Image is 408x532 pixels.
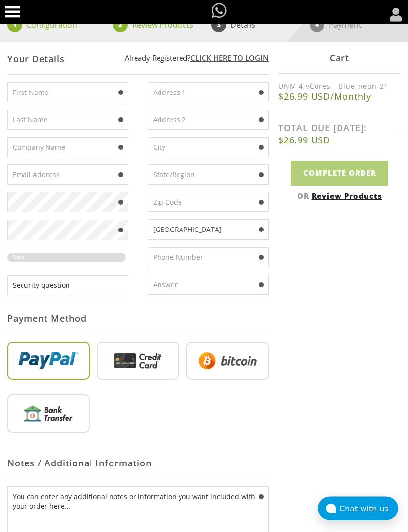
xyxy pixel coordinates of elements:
[7,342,90,380] img: PayPal.png
[312,191,382,201] a: Review Products
[291,161,388,186] input: Complete Order
[7,254,34,291] span: New Password Rating: 0%
[278,135,401,146] b: $26.99 USD
[7,53,269,63] p: Already Registered?
[148,275,269,295] input: Answer
[329,18,362,33] p: Payment
[186,342,269,380] img: Bitcoin.png
[278,91,401,103] b: $26.99 USD/Monthly
[278,122,401,135] label: TOTAL DUE [DATE]:
[278,191,401,201] div: OR
[310,18,324,33] span: 4
[7,44,269,75] div: Your Details
[7,138,128,158] input: Company Name
[190,53,269,63] a: Click here to login
[148,110,269,130] input: Address 2
[113,18,128,33] span: 2
[7,165,128,185] input: Email Address
[7,395,90,433] img: Bank%20Transfer.png
[132,18,193,33] p: Review Products
[148,138,269,158] input: City
[7,448,269,480] div: Notes / Additional Information
[97,342,179,380] img: Credit%20Card.png
[148,248,269,268] input: Phone Number
[278,82,401,91] label: UNM 4 vCores - Blue-neon-21
[26,18,77,33] p: Configuration
[7,83,128,103] input: First Name
[148,83,269,103] input: Address 1
[211,18,226,33] span: 3
[148,165,269,185] input: State/Region
[7,303,269,335] div: Payment Method
[7,110,128,130] input: Last Name
[230,18,256,33] p: Details
[148,192,269,212] input: Zip Code
[340,504,398,513] div: Chat with us
[318,497,398,520] button: Chat with us
[278,43,401,74] div: Cart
